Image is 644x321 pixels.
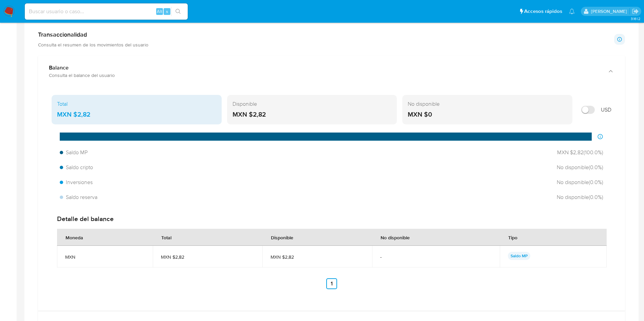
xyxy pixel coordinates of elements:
a: Notificaciones [569,8,575,14]
span: s [166,8,168,15]
span: Alt [157,8,162,15]
button: search-icon [171,7,185,16]
span: 3.161.2 [631,16,641,21]
input: Buscar usuario o caso... [25,7,188,16]
a: Salir [632,8,639,15]
span: Accesos rápidos [524,8,562,15]
p: ivonne.perezonofre@mercadolibre.com.mx [591,8,629,15]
